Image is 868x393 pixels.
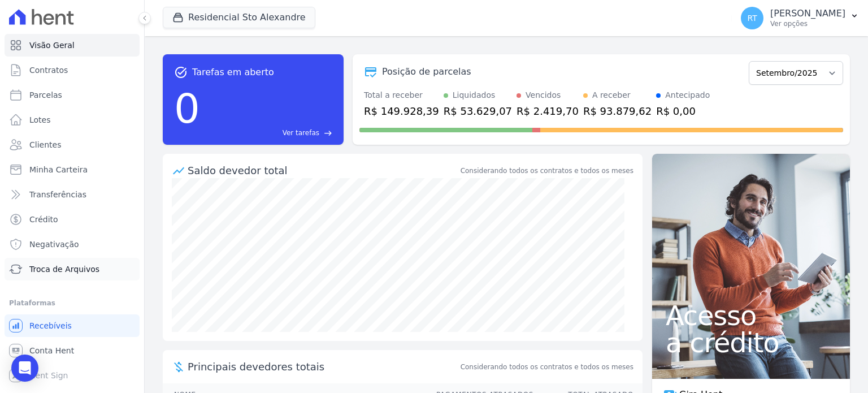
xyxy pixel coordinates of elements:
a: Negativação [5,233,140,256]
div: Plataformas [9,296,135,310]
p: [PERSON_NAME] [770,8,845,19]
button: RT [PERSON_NAME] Ver opções [732,2,868,34]
p: Ver opções [770,19,845,28]
span: Negativação [29,239,79,250]
button: Residencial Sto Alexandre [163,7,315,28]
div: Open Intercom Messenger [11,355,38,382]
a: Transferências [5,183,140,206]
a: Conta Hent [5,339,140,362]
a: Minha Carteira [5,158,140,181]
span: Crédito [29,214,58,225]
span: Visão Geral [29,40,75,51]
span: Contratos [29,64,68,76]
a: Lotes [5,109,140,131]
a: Contratos [5,59,140,81]
span: Troca de Arquivos [29,264,99,275]
a: Clientes [5,133,140,156]
a: Visão Geral [5,34,140,57]
span: Recebíveis [29,320,72,331]
a: Crédito [5,208,140,231]
span: Minha Carteira [29,164,88,175]
span: Lotes [29,114,51,126]
span: Parcelas [29,89,62,101]
a: Recebíveis [5,314,140,337]
a: Troca de Arquivos [5,258,140,280]
span: Clientes [29,139,61,150]
a: Parcelas [5,84,140,106]
span: Conta Hent [29,345,74,356]
span: Transferências [29,189,86,200]
span: RT [747,14,757,22]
